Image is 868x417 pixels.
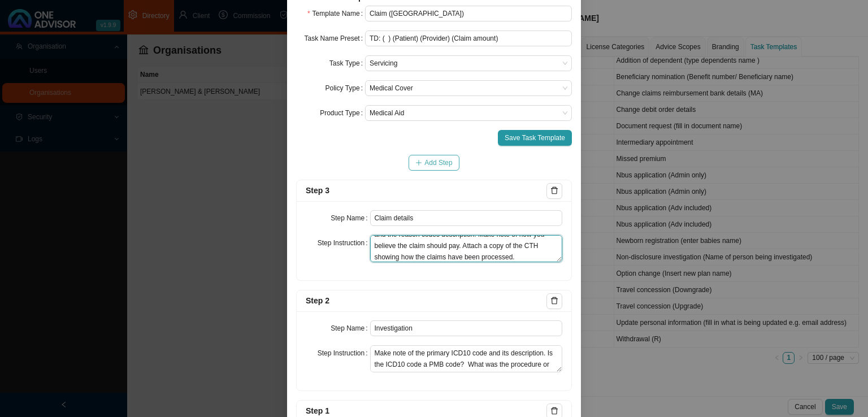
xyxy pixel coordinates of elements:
span: Add Step [424,157,452,168]
label: Step Name [331,210,370,226]
div: Step 3 [306,184,546,197]
label: Policy Type [325,80,366,96]
label: Product Type [320,105,365,121]
button: Save Task Template [498,130,572,146]
label: Step Name [331,320,370,336]
button: Add Step [409,155,459,171]
textarea: Make note of the primary ICD10 code and its description. Is the ICD10 code a PMB code? What was t... [370,345,563,372]
span: Medical Aid [370,106,567,120]
span: delete [550,186,558,194]
span: plus [415,159,422,166]
label: Step Instruction [318,235,370,251]
textarea: List amount claimed and amount paid from the medical aid and the reason codes description. Make n... [370,235,563,262]
span: Save Task Template [505,132,565,144]
label: Step Instruction [318,345,370,361]
div: Step 2 [306,294,546,307]
span: Medical Cover [370,81,567,95]
label: Task Type [329,55,365,71]
span: Servicing [370,56,567,71]
label: Task Name Preset [305,31,365,46]
span: delete [550,297,558,305]
label: Template Name [307,6,365,21]
span: delete [550,407,558,415]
